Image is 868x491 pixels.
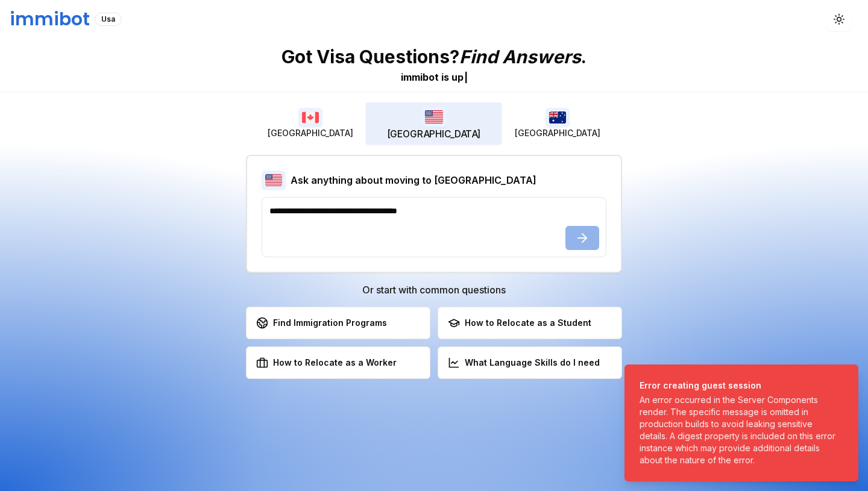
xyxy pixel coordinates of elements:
[387,128,481,141] span: [GEOGRAPHIC_DATA]
[448,357,600,369] div: What Language Skills do I need
[515,127,600,139] span: [GEOGRAPHIC_DATA]
[438,307,622,339] button: How to Relocate as a Student
[256,317,387,329] div: Find Immigration Programs
[262,170,286,190] img: USA flag
[281,46,587,67] p: Got Visa Questions? .
[448,317,591,329] div: How to Relocate as a Student
[298,108,322,127] img: Canada flag
[464,71,468,83] span: |
[451,71,464,83] span: u p
[246,307,430,339] button: Find Immigration Programs
[438,346,622,379] button: What Language Skills do I need
[10,8,90,30] h1: immibot
[268,127,353,139] span: [GEOGRAPHIC_DATA]
[401,70,449,84] div: immibot is
[246,283,622,297] h3: Or start with common questions
[546,108,570,127] img: Australia flag
[640,394,838,466] div: An error occurred in the Server Components render. The specific message is omitted in production ...
[246,346,430,379] button: How to Relocate as a Worker
[459,46,581,67] span: Find Answers
[256,357,397,369] div: How to Relocate as a Worker
[421,106,447,127] img: USA flag
[640,380,838,392] div: Error creating guest session
[291,173,536,187] h2: Ask anything about moving to [GEOGRAPHIC_DATA]
[95,13,122,26] div: Usa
